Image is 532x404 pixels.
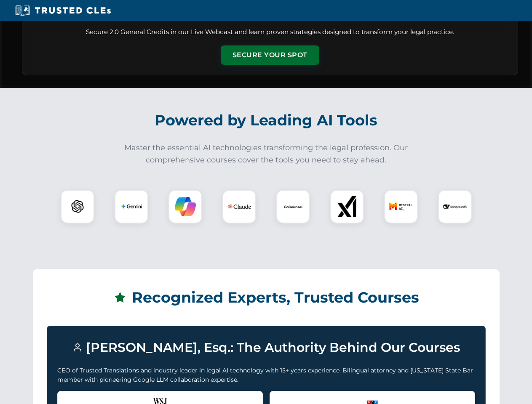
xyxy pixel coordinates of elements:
div: DeepSeek [438,190,472,223]
img: Mistral AI Logo [389,195,413,218]
h3: [PERSON_NAME], Esq.: The Authority Behind Our Courses [57,336,475,359]
h2: Powered by Leading AI Tools [33,106,500,135]
img: Gemini Logo [121,196,142,217]
img: xAI Logo [337,196,358,217]
img: Trusted CLEs [13,4,113,17]
div: Mistral AI [384,190,418,223]
h2: Recognized Experts, Trusted Courses [47,283,486,312]
p: Secure 2.0 General Credits in our Live Webcast and learn proven strategies designed to transform ... [32,27,508,37]
img: ChatGPT Logo [65,194,90,219]
img: DeepSeek Logo [443,195,467,218]
div: Copilot [168,190,202,223]
img: Copilot Logo [175,196,196,217]
div: Gemini [115,190,148,223]
button: Secure Your Spot [221,45,319,65]
p: CEO of Trusted Translations and industry leader in legal AI technology with 15+ years experience.... [57,366,475,385]
div: Claude [222,190,256,223]
p: Master the essential AI technologies transforming the legal profession. Our comprehensive courses... [119,142,414,166]
img: Claude Logo [227,195,251,218]
div: xAI [330,190,364,223]
div: ChatGPT [61,190,94,223]
div: CoCounsel [276,190,310,223]
img: CoCounsel Logo [283,196,304,217]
